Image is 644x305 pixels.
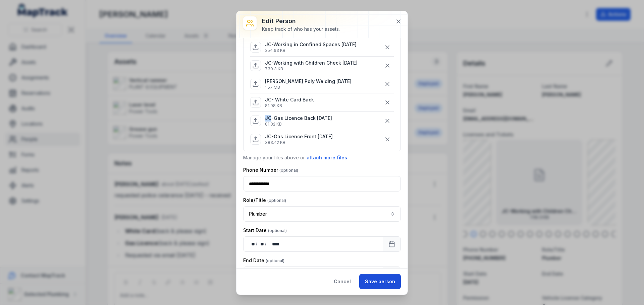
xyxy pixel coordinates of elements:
[243,227,287,234] label: Start Date
[243,257,284,264] label: End Date
[265,66,358,72] p: 730.3 KB
[258,241,265,247] div: month,
[306,154,347,161] button: attach more files
[265,140,333,145] p: 383.42 KB
[265,115,332,122] p: JC-Gas Licence Back [DATE]
[265,133,333,140] p: JC-Gas Licence Front [DATE]
[262,26,340,32] div: Keep track of who has your assets.
[256,241,258,247] div: /
[265,60,358,66] p: JC-Working with Children Check [DATE]
[265,103,314,108] p: 81.98 KB
[359,274,401,289] button: Save person
[328,274,357,289] button: Cancel
[265,48,357,53] p: 354.63 KB
[243,206,401,222] button: Plumber
[383,236,401,252] button: Calendar
[262,16,340,26] h3: Edit person
[383,266,401,282] button: Calendar
[243,167,298,173] label: Phone Number
[265,96,314,103] p: JC- White Card Back
[265,122,332,127] p: 81.02 KB
[243,197,286,204] label: Role/Title
[265,41,357,48] p: JC-Working in Confined Spaces [DATE]
[265,78,352,85] p: [PERSON_NAME] Poly Welding [DATE]
[265,241,267,247] div: /
[265,85,352,90] p: 1.57 MB
[267,241,280,247] div: year,
[249,241,256,247] div: day,
[243,154,401,161] p: Manage your files above or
